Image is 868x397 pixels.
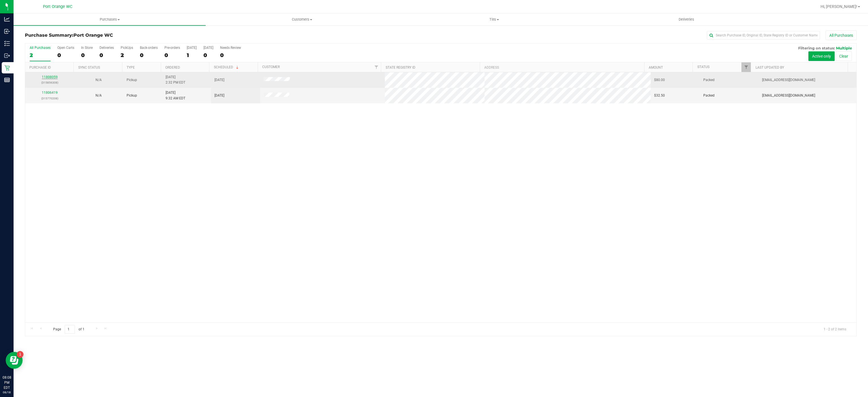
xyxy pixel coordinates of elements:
span: Packed [703,77,715,83]
a: Last Updated By [756,66,784,69]
div: 0 [57,52,74,58]
div: Needs Review [220,46,241,50]
div: 2 [30,52,51,58]
button: Active only [808,51,835,61]
div: [DATE] [187,46,197,50]
div: 1 [187,52,197,58]
span: Deliveries [671,17,702,22]
div: Open Carts [57,46,74,50]
a: 11808059 [42,75,58,79]
inline-svg: Reports [4,77,10,83]
a: Type [127,66,135,69]
p: 08/18 [3,390,11,394]
div: Pre-orders [164,46,180,50]
inline-svg: Outbound [4,53,10,58]
button: All Purchases [826,30,857,40]
input: 1 [65,325,75,334]
a: Purchases [14,14,206,25]
a: 11806419 [42,91,58,95]
span: Customers [206,17,398,22]
span: Purchases [14,17,206,22]
span: [EMAIL_ADDRESS][DOMAIN_NAME] [762,93,815,98]
inline-svg: Analytics [4,16,10,22]
th: Address [480,62,644,72]
div: 2 [121,52,133,58]
span: Pickup [127,93,137,98]
button: N/A [96,93,102,98]
span: [EMAIL_ADDRESS][DOMAIN_NAME] [762,77,815,83]
h3: Purchase Summary: [25,33,302,38]
span: $32.50 [654,93,665,98]
span: $80.00 [654,77,665,83]
button: N/A [96,77,102,83]
a: Purchase ID [29,66,51,69]
div: [DATE] [203,46,213,50]
div: In Store [81,46,93,50]
span: Not Applicable [96,78,102,82]
a: State Registry ID [386,66,415,69]
iframe: Resource center [6,352,23,369]
span: Packed [703,93,715,98]
div: 0 [99,52,114,58]
a: Scheduled [214,65,240,69]
a: Ordered [165,66,180,69]
div: 0 [164,52,180,58]
a: Filter [741,62,751,72]
div: Back-orders [140,46,158,50]
span: Multiple [836,46,852,50]
a: Customers [206,14,398,25]
span: Page of 1 [48,325,89,334]
div: 0 [220,52,241,58]
div: 0 [81,52,93,58]
span: Hi, [PERSON_NAME]! [821,4,857,9]
inline-svg: Inbound [4,29,10,34]
a: Status [697,65,709,69]
p: 08:08 PM EDT [3,375,11,390]
span: [DATE] 9:32 AM EDT [166,90,185,101]
a: Tills [398,14,590,25]
span: Not Applicable [96,93,102,97]
div: All Purchases [30,46,51,50]
p: (315856308) [29,80,71,85]
input: Search Purchase ID, Original ID, State Registry ID or Customer Name... [707,31,820,40]
inline-svg: Inventory [4,41,10,46]
span: [DATE] [214,93,224,98]
span: Pickup [127,77,137,83]
span: Port Orange WC [73,32,113,38]
a: Customer [262,65,280,69]
p: (315770208) [29,96,71,101]
span: [DATE] [214,77,224,83]
div: 0 [140,52,158,58]
div: 0 [203,52,213,58]
div: PickUps [121,46,133,50]
span: Port Orange WC [43,4,72,9]
div: Deliveries [99,46,114,50]
span: Filtering on status: [798,46,835,50]
span: Tills [398,17,590,22]
a: Deliveries [590,14,782,25]
span: [DATE] 2:32 PM EDT [166,75,185,85]
span: 1 - 2 of 2 items [819,325,851,333]
a: Filter [372,62,381,72]
button: Clear [836,51,852,61]
a: Amount [649,66,663,69]
a: Sync Status [78,66,100,69]
iframe: Resource center unread badge [17,351,23,358]
inline-svg: Retail [4,65,10,71]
